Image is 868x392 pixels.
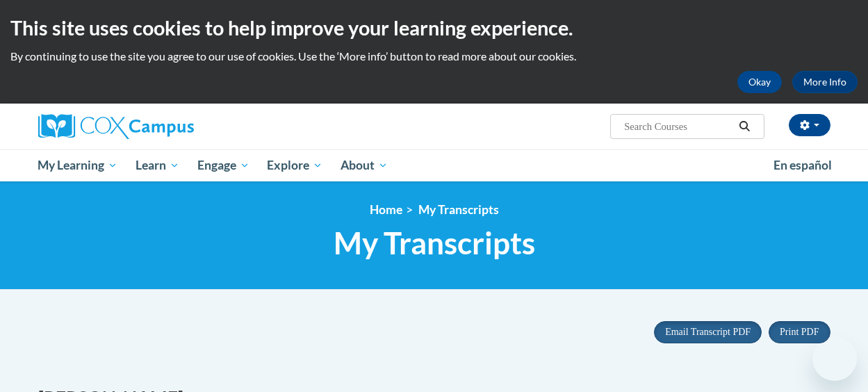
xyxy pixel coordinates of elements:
button: Account Settings [789,114,830,136]
input: Search Courses [623,118,734,135]
a: More Info [792,71,858,93]
iframe: Button to launch messaging window [812,336,857,381]
button: Okay [737,71,782,93]
a: Home [370,202,402,217]
button: Search [734,118,755,135]
span: Print PDF [780,327,819,337]
span: Explore [267,157,322,174]
h2: This site uses cookies to help improve your learning experience. [10,14,858,42]
div: Main menu [28,149,841,181]
span: En español [773,158,832,172]
button: Print PDF [769,321,830,343]
a: Cox Campus [38,114,288,139]
a: My Learning [29,149,127,181]
a: Learn [126,149,188,181]
span: About [341,157,388,174]
img: Cox Campus [38,114,194,139]
button: Email Transcript PDF [654,321,762,343]
a: Explore [258,149,331,181]
span: My Learning [38,157,117,174]
p: By continuing to use the site you agree to our use of cookies. Use the ‘More info’ button to read... [10,49,858,64]
span: Learn [136,157,179,174]
span: Engage [197,157,249,174]
span: My Transcripts [334,224,535,261]
span: My Transcripts [418,202,499,217]
a: About [331,149,397,181]
a: En español [764,151,841,180]
a: Engage [188,149,259,181]
span: Email Transcript PDF [665,327,751,337]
